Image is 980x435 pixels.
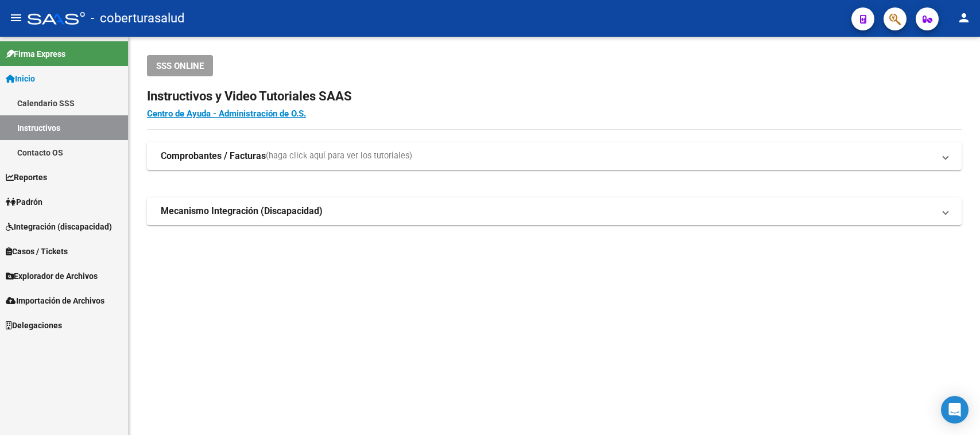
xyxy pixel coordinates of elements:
a: Centro de Ayuda - Administración de O.S. [147,108,306,119]
span: Casos / Tickets [6,245,68,258]
span: Importación de Archivos [6,294,104,307]
span: SSS ONLINE [156,61,204,71]
span: Inicio [6,72,35,85]
span: Integración (discapacidad) [6,220,112,233]
span: - coberturasalud [91,6,184,31]
strong: Mecanismo Integración (Discapacidad) [161,205,323,218]
h2: Instructivos y Video Tutoriales SAAS [147,86,962,107]
span: Firma Express [6,48,65,60]
span: Explorador de Archivos [6,270,98,282]
div: Open Intercom Messenger [941,396,969,424]
mat-expansion-panel-header: Mecanismo Integración (Discapacidad) [147,197,962,225]
span: Delegaciones [6,319,62,332]
button: SSS ONLINE [147,55,213,76]
mat-icon: menu [9,11,23,25]
span: Reportes [6,171,47,184]
span: Padrón [6,196,42,208]
span: (haga click aquí para ver los tutoriales) [266,150,412,162]
mat-icon: person [957,11,971,25]
mat-expansion-panel-header: Comprobantes / Facturas(haga click aquí para ver los tutoriales) [147,142,962,170]
strong: Comprobantes / Facturas [161,150,266,162]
